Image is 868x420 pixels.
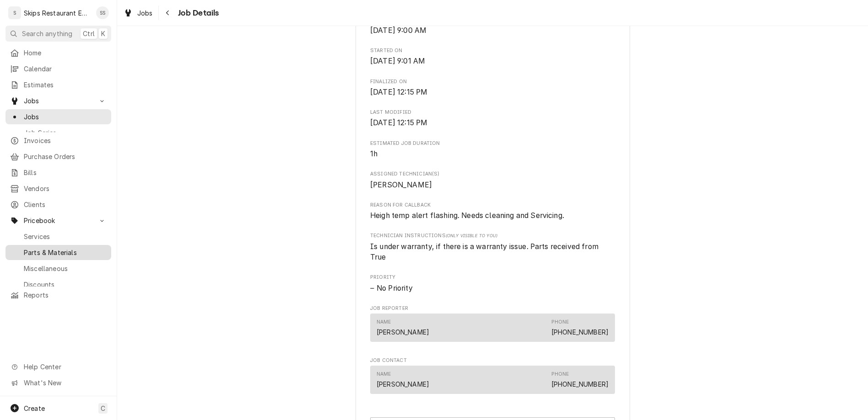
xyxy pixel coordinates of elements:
[5,77,111,92] a: Estimates
[120,5,156,21] a: Jobs
[370,241,615,263] span: [object Object]
[377,371,391,378] div: Name
[370,202,615,209] span: Reason For Callback
[446,233,497,238] span: (Only Visible to You)
[101,404,105,413] span: C
[96,6,109,19] div: SS
[370,232,615,239] span: Technician Instructions
[370,314,615,346] div: Job Reporter List
[551,319,569,326] div: Phone
[5,213,111,228] a: Go to Pricebook
[370,305,615,312] span: Job Reporter
[24,152,107,161] span: Purchase Orders
[370,170,615,190] div: Assigned Technician(s)
[370,140,615,159] div: Estimated Job Duration
[5,26,111,42] button: Search anythingCtrlK
[5,277,111,292] a: Discounts
[175,7,219,19] span: Job Details
[370,181,432,189] span: [PERSON_NAME]
[24,404,45,412] span: Create
[370,170,615,178] span: Assigned Technician(s)
[551,319,609,337] div: Phone
[370,78,615,98] div: Finalized On
[5,133,111,148] a: Invoices
[5,261,111,276] a: Miscellaneous
[5,125,111,140] a: Job Series
[24,216,93,225] span: Pricebook
[5,181,111,196] a: Vendors
[24,232,107,241] span: Services
[5,359,111,374] a: Go to Help Center
[24,80,107,90] span: Estimates
[137,8,153,18] span: Jobs
[24,264,107,273] span: Miscellaneous
[24,168,107,177] span: Bills
[377,319,429,337] div: Name
[370,305,615,346] div: Job Reporter
[370,109,615,116] span: Last Modified
[370,118,427,127] span: [DATE] 12:15 PM
[370,366,615,398] div: Job Contact List
[370,283,615,294] span: Priority
[370,47,615,54] span: Started On
[5,375,111,390] a: Go to What's New
[5,93,111,108] a: Go to Jobs
[24,290,107,300] span: Reports
[96,6,109,19] div: Shan Skipper's Avatar
[370,232,615,263] div: [object Object]
[5,229,111,244] a: Services
[161,5,175,20] button: Navigate back
[370,357,615,398] div: Job Contact
[83,29,95,38] span: Ctrl
[370,242,600,262] span: Is under warranty, if there is a warranty issue. Parts received from True
[551,371,569,378] div: Phone
[377,371,429,389] div: Name
[24,136,107,145] span: Invoices
[370,78,615,85] span: Finalized On
[370,149,615,159] span: Estimated Job Duration
[377,319,391,326] div: Name
[551,328,609,336] a: [PHONE_NUMBER]
[370,25,615,36] span: Scheduled For
[370,274,615,293] div: Priority
[101,29,105,38] span: K
[370,366,615,393] div: Contact
[24,280,107,289] span: Discounts
[370,314,615,341] div: Contact
[370,149,377,158] span: 1h
[24,112,107,122] span: Jobs
[24,362,106,372] span: Help Center
[370,87,615,98] span: Finalized On
[8,6,21,19] div: S
[5,287,111,303] a: Reports
[24,8,91,18] div: Skips Restaurant Equipment
[24,128,107,138] span: Job Series
[370,47,615,67] div: Started On
[551,380,609,388] a: [PHONE_NUMBER]
[5,165,111,180] a: Bills
[5,149,111,164] a: Purchase Orders
[24,184,107,193] span: Vendors
[370,109,615,128] div: Last Modified
[370,140,615,147] span: Estimated Job Duration
[551,371,609,389] div: Phone
[370,283,615,294] div: No Priority
[370,357,615,364] span: Job Contact
[24,248,107,257] span: Parts & Materials
[24,96,93,106] span: Jobs
[5,109,111,124] a: Jobs
[5,45,111,60] a: Home
[370,180,615,191] span: Assigned Technician(s)
[24,200,107,209] span: Clients
[370,57,425,65] span: [DATE] 9:01 AM
[370,26,426,35] span: [DATE] 9:00 AM
[377,327,429,337] div: [PERSON_NAME]
[370,117,615,128] span: Last Modified
[370,56,615,67] span: Started On
[370,202,615,221] div: Reason For Callback
[370,88,427,96] span: [DATE] 12:15 PM
[370,211,564,220] span: Heigh temp alert flashing. Needs cleaning and Servicing.
[370,274,615,281] span: Priority
[22,29,72,38] span: Search anything
[5,61,111,76] a: Calendar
